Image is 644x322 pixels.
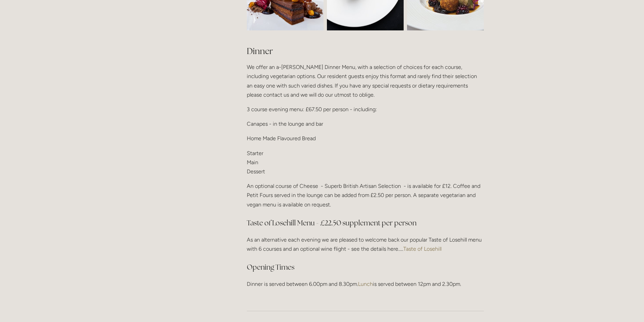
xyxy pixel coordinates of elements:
h2: Dinner [247,45,484,57]
p: As an alternative each evening we are pleased to welcome back our popular Taste of Losehill menu ... [247,235,484,253]
p: 3 course evening menu: £67.50 per person - including: [247,105,484,114]
p: We offer an a-[PERSON_NAME] Dinner Menu, with a selection of choices for each course, including v... [247,63,484,99]
a: Lunch [358,281,373,287]
h3: Taste of Losehill Menu - £22.50 supplement per person [247,216,484,230]
a: Taste of Losehill [403,246,442,252]
p: Starter Main Dessert [247,149,484,176]
p: Dinner is served between 6.00pm and 8.30pm. is served between 12pm and 2.30pm. [247,279,484,289]
p: Home Made Flavoured Bread [247,134,484,143]
h3: Opening Times [247,261,484,274]
p: Canapes - in the lounge and bar [247,119,484,128]
p: An optional course of Cheese - Superb British Artisan Selection - is available for £12. Coffee an... [247,181,484,209]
